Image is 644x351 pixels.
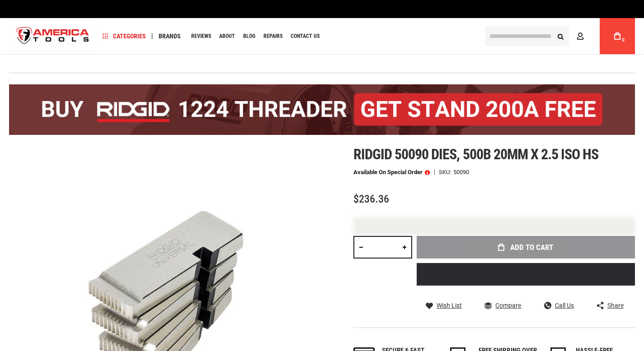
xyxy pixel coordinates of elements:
[219,33,235,39] span: About
[155,30,185,42] a: Brands
[353,193,389,205] span: $236.36
[555,302,574,309] span: Call Us
[437,302,462,309] span: Wish List
[287,30,324,42] a: Contact Us
[607,302,624,309] span: Share
[259,30,287,42] a: Repairs
[99,30,150,42] a: Categories
[103,33,146,39] span: Categories
[243,33,255,39] span: Blog
[215,30,239,42] a: About
[187,30,215,42] a: Reviews
[609,18,626,54] a: 0
[453,169,469,175] div: 50090
[439,169,453,175] strong: SKU
[495,302,521,309] span: Compare
[353,146,599,163] span: Ridgid 50090 dies, 500b 20mm x 2.5 iso hs
[9,19,97,53] a: store logo
[353,169,430,175] p: Available on Special Order
[239,30,259,42] a: Blog
[191,33,211,39] span: Reviews
[263,33,282,39] span: Repairs
[484,301,521,309] a: Compare
[9,84,635,135] img: BOGO: Buy the RIDGID® 1224 Threader (26092), get the 92467 200A Stand FREE!
[552,28,569,45] button: Search
[426,301,462,309] a: Wish List
[291,33,320,39] span: Contact Us
[159,33,181,39] span: Brands
[544,301,574,309] a: Call Us
[622,37,625,42] span: 0
[9,19,97,53] img: America Tools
